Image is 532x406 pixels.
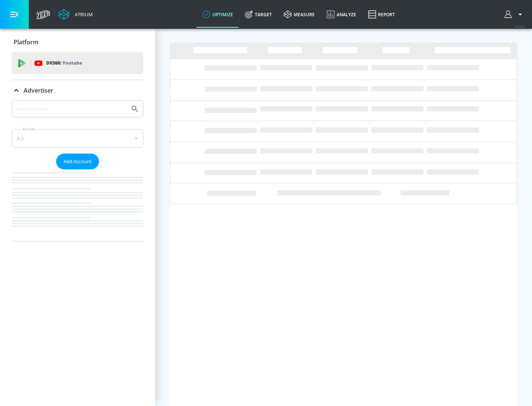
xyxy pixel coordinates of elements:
p: Youtube [62,59,82,67]
span: Add Account [64,157,92,166]
div: Advertiser [12,80,143,101]
label: Sort By [21,127,37,131]
div: Atrium [72,11,93,18]
p: Advertiser [24,86,53,94]
nav: list of Advertiser [12,169,143,241]
button: Add Account [56,154,99,169]
input: Search by name [15,104,127,114]
a: Target [239,1,278,28]
div: Platform [12,32,143,52]
p: DV360: [46,59,82,67]
a: Atrium [58,9,93,20]
div: DV360: Youtube [12,52,143,74]
a: optimize [197,1,239,28]
a: measure [278,1,321,28]
span: v 4.24.0 [514,24,525,28]
p: Platform [14,38,38,46]
a: Analyze [321,1,362,28]
div: A-Z [12,129,143,148]
a: Report [362,1,401,28]
div: Advertiser [12,100,143,241]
